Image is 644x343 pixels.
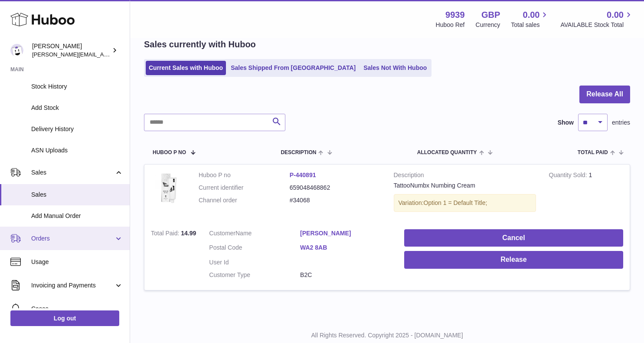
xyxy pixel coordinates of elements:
span: AVAILABLE Stock Total [560,21,634,29]
dd: B2C [300,271,391,279]
span: Usage [31,258,123,266]
dt: Customer Type [209,271,300,279]
label: Show [558,119,574,127]
a: Sales Shipped From [GEOGRAPHIC_DATA] [228,61,359,75]
h2: Sales currently with Huboo [144,39,256,50]
strong: Description [394,171,536,181]
button: Release All [579,86,630,103]
p: All Rights Reserved. Copyright 2025 - [DOMAIN_NAME] [137,331,637,340]
dt: Postal Code [209,244,300,254]
span: Orders [31,234,114,243]
strong: Total Paid [151,230,181,239]
span: 0.00 [523,9,540,21]
a: 0.00 AVAILABLE Stock Total [560,9,634,29]
strong: Quantity Sold [549,171,589,181]
span: Option 1 = Default Title; [424,199,487,206]
div: Huboo Ref [436,21,465,29]
span: entries [612,119,630,127]
span: Huboo P no [153,150,186,155]
span: Sales [31,168,114,177]
a: Log out [10,310,119,326]
span: Cases [31,305,123,313]
span: Invoicing and Payments [31,281,114,290]
span: Sales [31,191,123,199]
dd: #34068 [290,196,381,204]
dd: 659048468862 [290,184,381,192]
img: 99391730978820.jpg [151,171,186,206]
span: ALLOCATED Quantity [417,150,477,155]
td: 1 [543,165,630,223]
span: Description [281,150,316,155]
button: Release [404,251,623,269]
span: [PERSON_NAME][EMAIL_ADDRESS][DOMAIN_NAME] [32,51,174,58]
dt: Current identifier [199,184,290,192]
span: ASN Uploads [31,146,123,155]
span: Stock History [31,82,123,91]
button: Cancel [404,229,623,247]
strong: GBP [481,9,500,21]
a: 0.00 Total sales [511,9,549,29]
a: Sales Not With Huboo [360,61,430,75]
span: Add Stock [31,104,123,112]
span: 0.00 [607,9,624,21]
div: Currency [476,21,500,29]
dt: User Id [209,258,300,267]
a: [PERSON_NAME] [300,229,391,237]
a: Current Sales with Huboo [146,61,226,75]
a: P-440891 [290,171,316,178]
span: Total paid [578,150,608,155]
strong: 9939 [445,9,465,21]
span: Delivery History [31,125,123,133]
div: [PERSON_NAME] [32,42,110,59]
a: WA2 8AB [300,244,391,252]
span: Total sales [511,21,549,29]
div: Variation: [394,194,536,212]
dt: Channel order [199,196,290,204]
dt: Huboo P no [199,171,290,179]
img: tommyhardy@hotmail.com [10,44,23,57]
span: Add Manual Order [31,212,123,220]
span: 14.99 [181,230,196,237]
span: Customer [209,230,235,237]
dt: Name [209,229,300,240]
div: TattooNumbx Numbing Cream [394,181,536,190]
